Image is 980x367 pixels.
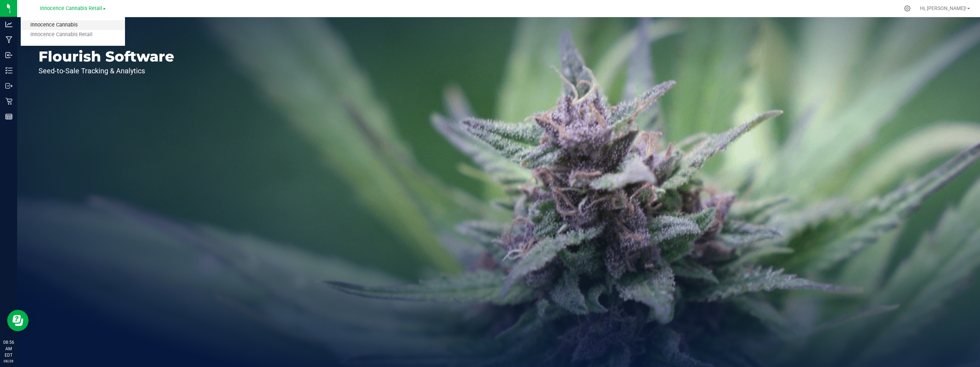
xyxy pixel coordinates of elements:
div: Manage settings [903,5,912,12]
a: Innocence Cannabis [21,20,125,30]
p: 08/26 [3,358,14,364]
inline-svg: Inventory [5,67,12,74]
p: 08:56 AM EDT [3,339,14,358]
inline-svg: Outbound [5,82,12,89]
p: Seed-to-Sale Tracking & Analytics [39,67,174,74]
inline-svg: Reports [5,113,12,120]
span: Innocence Cannabis Retail [40,5,102,11]
inline-svg: Inbound [5,52,12,59]
inline-svg: Manufacturing [5,36,12,43]
iframe: Resource center [7,310,29,331]
p: Flourish Software [39,49,174,64]
span: Hi, [PERSON_NAME]! [920,5,966,11]
inline-svg: Analytics [5,21,12,28]
inline-svg: Retail [5,98,12,105]
a: Innocence Cannabis Retail [21,30,125,40]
